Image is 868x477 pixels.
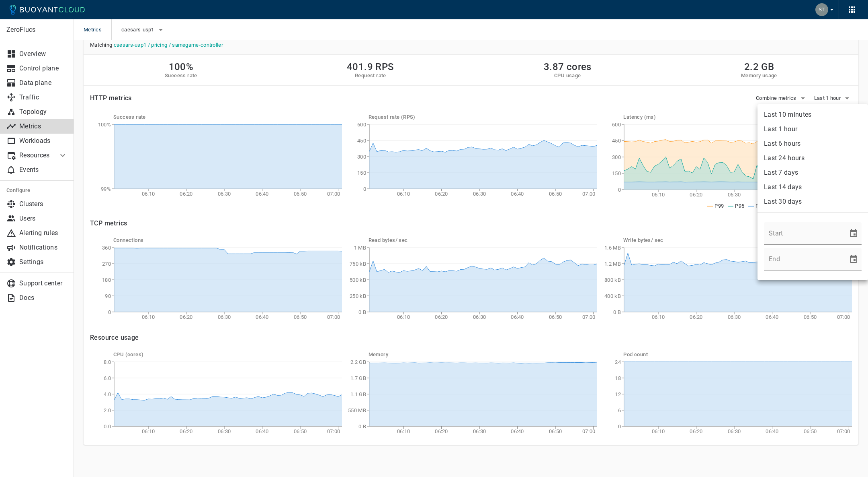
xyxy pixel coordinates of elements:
[757,165,868,180] li: Last 7 days
[764,248,842,271] input: mm/dd/yyyy hh:mm (a|p)m
[757,194,868,209] li: Last 30 days
[757,151,868,165] li: Last 24 hours
[845,225,862,242] button: Choose date
[845,251,862,267] button: Choose date
[757,107,868,122] li: Last 10 minutes
[757,122,868,136] li: Last 1 hour
[764,222,842,245] input: mm/dd/yyyy hh:mm (a|p)m
[757,136,868,151] li: Last 6 hours
[757,180,868,194] li: Last 14 days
